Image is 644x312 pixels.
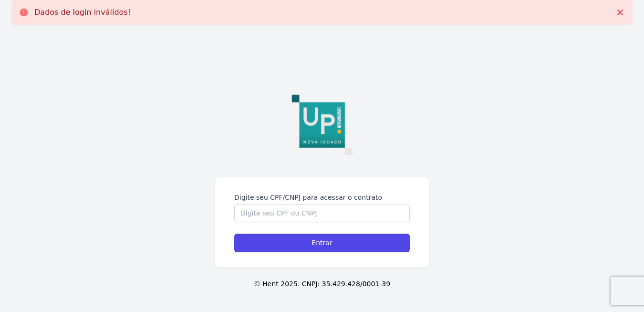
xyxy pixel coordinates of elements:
input: Digite seu CPF ou CNPJ [234,204,410,222]
img: LOGO%20UP-01.png [270,88,374,162]
label: Digite seu CPF/CNPJ para acessar o contrato [234,193,410,202]
p: Dados de login inválidos! [34,8,131,17]
input: Entrar [234,234,410,252]
p: © Hent 2025. CNPJ: 35.429.428/0001-39 [15,279,629,289]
